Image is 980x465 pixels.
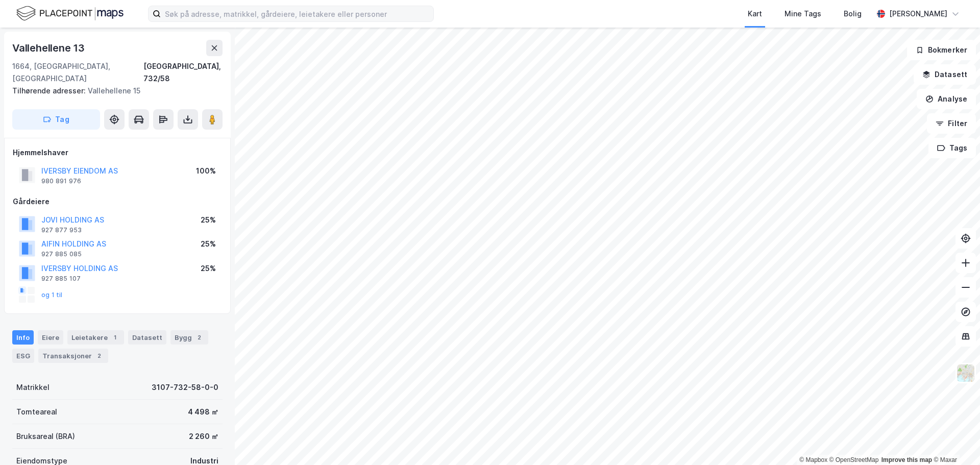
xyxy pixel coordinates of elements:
[41,177,81,185] div: 980 891 976
[914,64,976,85] button: Datasett
[16,430,75,443] div: Bruksareal (BRA)
[196,165,216,177] div: 100%
[13,195,222,208] div: Gårdeiere
[170,330,208,345] div: Bygg
[94,351,104,361] div: 2
[38,330,63,345] div: Eiere
[12,330,34,345] div: Info
[189,430,218,443] div: 2 260 ㎡
[829,456,879,463] a: OpenStreetMap
[13,146,222,159] div: Hjemmelshaver
[928,138,976,158] button: Tags
[128,330,166,345] div: Datasett
[12,86,88,95] span: Tilhørende adresser:
[748,8,762,20] div: Kart
[161,6,433,21] input: Søk på adresse, matrikkel, gårdeiere, leietakere eller personer
[152,381,218,394] div: 3107-732-58-0-0
[41,226,82,234] div: 927 877 953
[38,349,108,363] div: Transaksjoner
[927,113,976,134] button: Filter
[110,332,120,342] div: 1
[844,8,862,20] div: Bolig
[188,406,218,418] div: 4 498 ㎡
[16,5,124,22] img: logo.f888ab2527a4732fd821a326f86c7f29.svg
[194,332,204,342] div: 2
[12,60,143,85] div: 1664, [GEOGRAPHIC_DATA], [GEOGRAPHIC_DATA]
[12,109,100,130] button: Tag
[67,330,124,345] div: Leietakere
[12,40,87,56] div: Vallehellene 13
[907,40,976,60] button: Bokmerker
[41,250,82,258] div: 927 885 085
[201,238,216,250] div: 25%
[929,416,980,465] iframe: Chat Widget
[881,456,932,463] a: Improve this map
[889,8,947,20] div: [PERSON_NAME]
[929,416,980,465] div: Kontrollprogram for chat
[12,85,214,97] div: Vallehellene 15
[16,381,50,394] div: Matrikkel
[201,262,216,275] div: 25%
[143,60,223,85] div: [GEOGRAPHIC_DATA], 732/58
[785,8,821,20] div: Mine Tags
[12,349,34,363] div: ESG
[956,363,975,383] img: Z
[16,406,57,418] div: Tomteareal
[917,89,976,109] button: Analyse
[41,275,81,283] div: 927 885 107
[201,214,216,226] div: 25%
[799,456,827,463] a: Mapbox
